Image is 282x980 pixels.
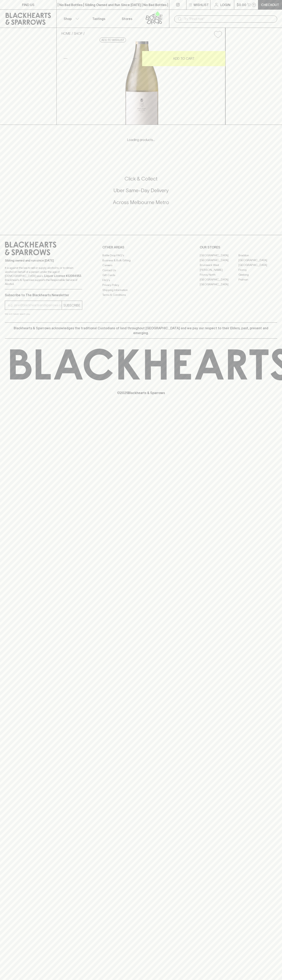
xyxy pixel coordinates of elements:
p: OTHER AREAS [102,245,180,250]
a: Fitzroy [238,267,277,272]
a: HOME [61,32,71,35]
p: It is against the law to sell or supply alcohol to, or to obtain alcohol on behalf of a person un... [5,266,82,286]
a: Braddon [238,253,277,258]
p: Shop [64,16,72,21]
p: Loading products... [4,137,278,142]
a: Business & Bulk Gifting [102,258,180,263]
button: Shop [57,10,85,28]
button: ADD TO CART [142,51,225,66]
img: 24374.png [58,41,225,125]
a: [GEOGRAPHIC_DATA] [238,263,277,267]
a: Contact Us [102,268,180,273]
p: $0.00 [237,2,246,7]
a: [GEOGRAPHIC_DATA] [200,277,238,282]
h5: Across Melbourne Metro [5,199,277,206]
p: OUR STORES [200,245,277,250]
a: Careers [102,263,180,268]
a: Terms & Conditions [102,293,180,297]
a: Brunswick West [200,263,238,267]
a: Geelong [238,272,277,277]
a: Prahran [238,277,277,282]
a: [GEOGRAPHIC_DATA] [200,258,238,263]
a: Privacy Policy [102,283,180,288]
a: [GEOGRAPHIC_DATA] [238,258,277,263]
p: Sibling owned and run since [DATE] [5,259,82,263]
p: FIND US [22,2,34,7]
a: [GEOGRAPHIC_DATA] [200,282,238,287]
button: SUBSCRIBE [62,301,82,310]
p: Wishlist [194,2,209,7]
h5: Click & Collect [5,175,277,182]
a: SHOP [74,32,82,35]
p: Login [220,2,230,7]
a: [GEOGRAPHIC_DATA] [200,253,238,258]
button: Add to wishlist [212,29,224,40]
a: Stores [113,10,141,28]
input: Try "Pinot noir" [184,16,274,22]
a: [PERSON_NAME] [200,267,238,272]
p: We will never spam you [5,312,82,316]
p: SUBSCRIBE [63,303,80,308]
button: Add to wishlist [100,38,126,42]
div: Call to action block [5,159,277,227]
p: Checkout [261,2,279,7]
p: Stores [122,16,132,21]
strong: Liquor License #32064953 [44,274,81,277]
h5: Uber Same-Day Delivery [5,187,277,194]
a: Fitzroy North [200,272,238,277]
p: Tastings [92,16,105,21]
input: e.g. jane@blackheartsandsparrows.com.au [8,302,62,309]
p: Subscribe to The Blackhearts Newsletter [5,293,82,297]
p: 0 [253,4,255,6]
a: Shipping Information [102,288,180,292]
p: ADD TO CART [173,56,195,61]
p: Blackhearts & Sparrows acknowledges the traditional Custodians of land throughout [GEOGRAPHIC_DAT... [8,326,274,335]
a: Tastings [85,10,113,28]
a: Gift Cards [102,273,180,278]
a: Bottle Drop FAQ's [102,253,180,258]
a: FAQ's [102,278,180,283]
